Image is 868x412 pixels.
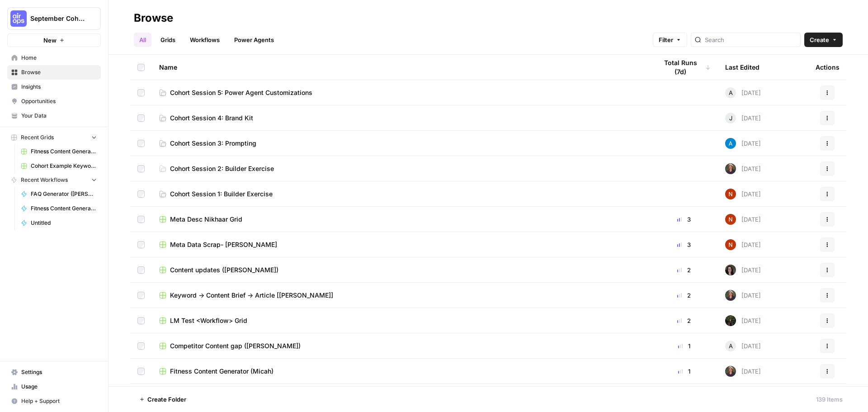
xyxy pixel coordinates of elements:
[816,395,843,404] div: 139 Items
[725,214,761,225] div: [DATE]
[17,187,101,201] a: FAQ Generator ([PERSON_NAME])
[725,265,736,275] img: fvupjppv8b9nt3h87yhfikz8g0rq
[725,214,736,225] img: 4fp16ll1l9r167b2opck15oawpi4
[657,55,711,80] div: Total Runs (7d)
[21,83,97,91] span: Insights
[653,33,687,47] button: Filter
[7,109,101,123] a: Your Data
[725,341,761,351] div: [DATE]
[159,367,643,376] a: Fitness Content Generator (Micah)
[657,316,711,325] div: 2
[159,265,643,275] a: Content updates ([PERSON_NAME])
[159,55,643,80] div: Name
[7,131,101,144] button: Recent Grids
[17,159,101,173] a: Cohort Example Keyword->outline-> article ([PERSON_NAME])
[170,139,256,148] span: Cohort Session 3: Prompting
[7,80,101,94] a: Insights
[17,216,101,230] a: Untitled
[725,265,761,275] div: [DATE]
[7,94,101,109] a: Opportunities
[725,138,761,149] div: [DATE]
[159,215,643,224] a: Meta Desc Nikhaar Grid
[725,87,761,98] div: [DATE]
[7,33,101,47] button: New
[725,239,736,250] img: 4fp16ll1l9r167b2opck15oawpi4
[159,139,643,148] a: Cohort Session 3: Prompting
[21,97,97,105] span: Opportunities
[170,316,247,325] span: LM Test <Workflow> Grid
[659,35,673,44] span: Filter
[21,133,54,142] span: Recent Grids
[725,189,736,199] img: 4fp16ll1l9r167b2opck15oawpi4
[725,113,761,123] div: [DATE]
[184,33,225,47] a: Workflows
[725,239,761,250] div: [DATE]
[159,240,643,249] a: Meta Data Scrap- [PERSON_NAME]
[21,397,97,405] span: Help + Support
[657,291,711,300] div: 2
[147,395,186,404] span: Create Folder
[21,368,97,376] span: Settings
[43,36,57,45] span: New
[725,138,736,149] img: o3cqybgnmipr355j8nz4zpq1mc6x
[725,315,736,326] img: k4mb3wfmxkkgbto4d7hszpobafmc
[7,365,101,379] a: Settings
[159,341,643,350] a: Competitor Content gap ([PERSON_NAME])
[657,265,711,275] div: 2
[31,147,97,156] span: Fitness Content Generator ([PERSON_NAME])
[7,173,101,187] button: Recent Workflows
[725,163,736,174] img: prdtoxkaflvh0v91efe6wt880b6h
[7,394,101,408] button: Help + Support
[810,35,829,44] span: Create
[657,367,711,376] div: 1
[705,35,797,44] input: Search
[21,383,97,391] span: Usage
[729,88,733,97] span: A
[170,367,274,376] span: Fitness Content Generator (Micah)
[134,33,151,47] a: All
[170,114,253,123] span: Cohort Session 4: Brand Kit
[170,291,333,300] span: Keyword -> Content Brief -> Article [[PERSON_NAME]]
[7,51,101,65] a: Home
[804,33,843,47] button: Create
[155,33,181,47] a: Grids
[170,88,312,97] span: Cohort Session 5: Power Agent Customizations
[725,290,736,301] img: prdtoxkaflvh0v91efe6wt880b6h
[21,176,68,184] span: Recent Workflows
[7,65,101,80] a: Browse
[725,55,759,80] div: Last Edited
[159,88,643,97] a: Cohort Session 5: Power Agent Customizations
[31,204,97,213] span: Fitness Content Generator - [PERSON_NAME]
[159,114,643,123] a: Cohort Session 4: Brand Kit
[657,341,711,350] div: 1
[159,291,643,300] a: Keyword -> Content Brief -> Article [[PERSON_NAME]]
[21,54,97,62] span: Home
[657,215,711,224] div: 3
[17,201,101,216] a: Fitness Content Generator - [PERSON_NAME]
[21,112,97,120] span: Your Data
[170,341,301,350] span: Competitor Content gap ([PERSON_NAME])
[657,240,711,249] div: 3
[7,7,101,30] button: Workspace: September Cohort
[725,163,761,174] div: [DATE]
[170,189,273,199] span: Cohort Session 1: Builder Exercise
[729,341,733,350] span: A
[21,68,97,76] span: Browse
[725,290,761,301] div: [DATE]
[729,114,732,123] span: J
[31,219,97,227] span: Untitled
[725,366,761,377] div: [DATE]
[31,162,97,170] span: Cohort Example Keyword->outline-> article ([PERSON_NAME])
[31,190,97,198] span: FAQ Generator ([PERSON_NAME])
[30,14,85,23] span: September Cohort
[170,164,274,173] span: Cohort Session 2: Builder Exercise
[159,189,643,199] a: Cohort Session 1: Builder Exercise
[7,379,101,394] a: Usage
[134,11,173,25] div: Browse
[816,55,840,80] div: Actions
[134,392,192,407] button: Create Folder
[159,164,643,173] a: Cohort Session 2: Builder Exercise
[170,240,277,249] span: Meta Data Scrap- [PERSON_NAME]
[725,315,761,326] div: [DATE]
[725,189,761,199] div: [DATE]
